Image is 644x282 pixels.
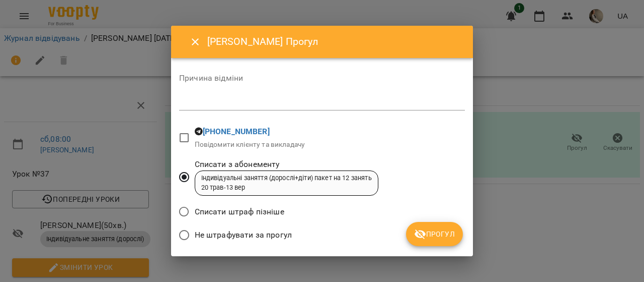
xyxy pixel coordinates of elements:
[203,127,270,136] a: [PHONE_NUMBER]
[195,140,305,150] p: Повідомити клієнту та викладачу
[179,74,465,82] label: Причина відміни
[207,34,461,49] h6: [PERSON_NAME] Прогул
[183,30,207,54] button: Close
[195,158,378,171] span: Списати з абонементу
[414,228,455,240] span: Прогул
[406,222,463,246] button: Прогул
[195,206,284,218] span: Списати штраф пізніше
[195,229,292,241] span: Не штрафувати за прогул
[201,174,372,192] div: Індивідуальні заняття (дорослі+діти) пакет на 12 занять 20 трав - 13 вер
